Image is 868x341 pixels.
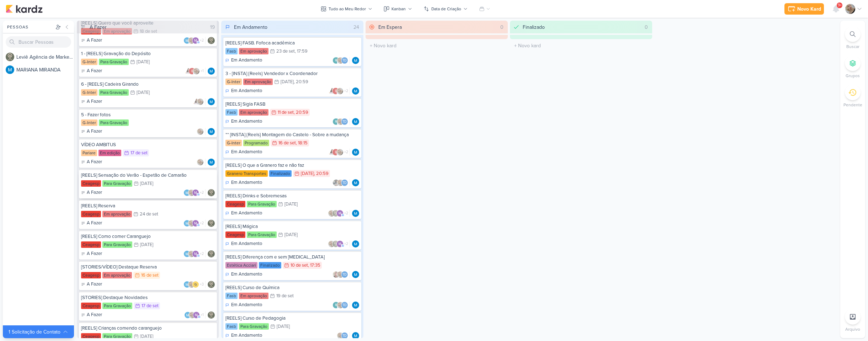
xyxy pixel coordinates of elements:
[188,281,195,288] img: Sarah Violante
[81,98,102,105] div: A Fazer
[332,302,350,309] div: Colaboradores: roberta.pecora@fasb.com.br, Sarah Violante, Thais de carvalho
[81,119,97,126] div: G-Inter
[352,271,359,278] img: MARIANA MIRANDA
[352,57,359,64] img: MARIANA MIRANDA
[81,128,102,135] div: A Fazer
[183,250,206,257] div: Colaboradores: MARIANA MIRANDA, Sarah Violante, mlegnaioli@gmail.com, Yasmin Yumi, Thais de carvalho
[140,181,153,186] div: [DATE]
[81,250,102,257] div: A Fazer
[225,57,262,64] div: Em Andamento
[336,149,344,156] img: Sarah Violante
[231,179,262,186] p: Em Andamento
[87,281,102,288] p: A Fazer
[208,128,215,135] div: Responsável: MARIANA MIRANDA
[81,180,101,187] div: Ceagesp
[199,251,204,257] span: +2
[225,223,359,230] div: [REELS] Mágica
[328,149,335,156] img: Amannda Primo
[332,87,339,95] div: emersongranero@ginter.com.br
[225,140,242,146] div: G-Inter
[225,170,268,177] div: Granero Transportes
[328,87,335,95] img: Amannda Primo
[225,240,262,247] div: Em Andamento
[332,240,339,247] img: Leviê Agência de Marketing Digital
[81,294,215,301] div: [STORIES] Destaque Novidades
[784,3,824,15] button: Novo Kard
[352,240,359,247] div: Responsável: MARIANA MIRANDA
[352,302,359,309] img: MARIANA MIRANDA
[208,311,215,319] img: Leviê Agência de Marketing Digital
[352,118,359,125] img: MARIANA MIRANDA
[332,118,350,125] div: Colaboradores: roberta.pecora@fasb.com.br, Sarah Violante, Thais de carvalho
[342,59,347,63] p: Td
[140,29,157,34] div: 18 de set
[243,79,273,85] div: Em aprovação
[225,201,245,207] div: Ceagesp
[225,48,238,54] div: Fasb
[231,240,262,247] p: Em Andamento
[81,211,101,217] div: Ceagesp
[642,23,651,31] div: 0
[208,281,215,288] div: Responsável: Leviê Agência de Marketing Digital
[332,57,350,64] div: Colaboradores: roberta.pecora@fasb.com.br, Sarah Violante, Thais de carvalho
[291,263,308,268] div: 10 de set
[225,293,238,299] div: Fasb
[239,293,268,299] div: Em aprovação
[81,59,97,65] div: G-Inter
[90,23,107,31] div: A Fazer
[234,23,267,31] div: Em Andamento
[341,57,348,64] div: Thais de carvalho
[141,273,159,278] div: 16 de set
[342,273,347,277] p: Td
[6,36,71,48] input: Buscar Pessoas
[183,220,206,227] div: Colaboradores: MARIANA MIRANDA, Sarah Violante, mlegnaioli@gmail.com, Yasmin Yumi, Thais de carvalho
[231,210,262,217] p: Em Andamento
[351,23,362,31] div: 24
[352,210,359,217] img: MARIANA MIRANDA
[208,128,215,135] img: MARIANA MIRANDA
[328,149,350,156] div: Colaboradores: Amannda Primo, emersongranero@ginter.com.br, Sarah Violante, Thais de carvalho, ma...
[193,68,200,75] img: Sarah Violante
[511,41,651,51] input: + Novo kard
[131,151,148,155] div: 17 de set
[183,189,191,196] img: MARIANA MIRANDA
[243,140,269,146] div: Programado
[102,211,132,217] div: Em aprovação
[838,2,842,8] span: 9+
[183,220,191,227] img: MARIANA MIRANDA
[332,149,339,156] div: emersongranero@ginter.com.br
[81,172,215,179] div: [REELS] Sensação do Verão - Espetão de Camarão
[208,159,215,166] img: MARIANA MIRANDA
[523,23,545,31] div: Finalizado
[87,250,102,257] p: A Fazer
[3,325,74,338] button: 1 Solicitação de Contato
[231,149,262,156] p: Em Andamento
[314,171,329,176] div: , 20:59
[208,37,215,44] img: Leviê Agência de Marketing Digital
[328,240,350,247] div: Colaboradores: Sarah Violante, Leviê Agência de Marketing Digital, mlegnaioli@gmail.com, Yasmin Y...
[16,66,74,74] div: M A R I A N A M I R A N D A
[337,332,350,339] div: Colaboradores: Sarah Violante, Thais de carvalho
[225,315,359,321] div: [REELS] Curso de Pedagogia
[295,49,308,54] div: , 17:59
[336,210,344,217] div: mlegnaioli@gmail.com
[344,241,348,247] span: +2
[225,87,262,95] div: Em Andamento
[231,57,262,64] p: Em Andamento
[102,180,132,187] div: Para Gravação
[231,302,262,309] p: Em Andamento
[87,98,102,105] p: A Fazer
[332,179,340,186] img: Everton Granero
[341,179,348,186] div: Thais de carvalho
[301,171,314,176] div: [DATE]
[199,190,204,196] span: +2
[6,24,54,30] div: Pessoas
[192,250,199,257] div: mlegnaioli@gmail.com
[277,324,290,329] div: [DATE]
[81,303,101,309] div: Ceagesp
[846,43,859,50] p: Buscar
[137,90,150,95] div: [DATE]
[352,179,359,186] div: Responsável: MARIANA MIRANDA
[332,271,340,278] img: Tatiane Acciari
[337,271,344,278] img: Sarah Violante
